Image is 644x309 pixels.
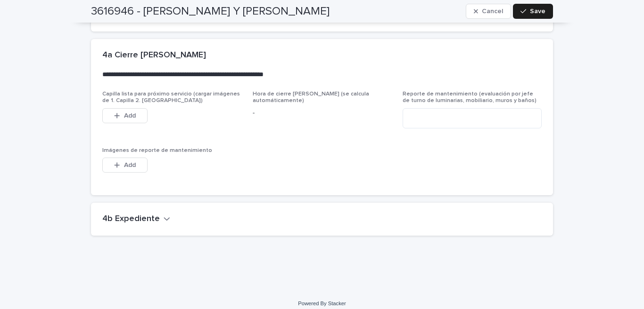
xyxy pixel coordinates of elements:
[403,91,537,103] span: Reporte de mantenimiento (evaluación por jefe de turno de luminarias, mobiliario, muros y baños)
[530,8,545,15] span: Save
[102,91,240,103] span: Capilla lista para próximo servicio (cargar imágenes de 1. Capilla 2. [GEOGRAPHIC_DATA])
[513,4,553,19] button: Save
[102,50,206,61] h2: 4a Cierre [PERSON_NAME]
[253,108,392,118] p: -
[102,108,148,123] button: Add
[298,301,346,306] a: Powered By Stacker
[482,8,503,15] span: Cancel
[91,5,330,18] h2: 3616946 - [PERSON_NAME] Y [PERSON_NAME]
[102,158,148,173] button: Add
[253,91,369,103] span: Hora de cierre [PERSON_NAME] (se calcula automáticamente)
[102,214,160,224] h2: 4b Expediente
[102,148,212,153] span: Imágenes de reporte de mantenimiento
[102,214,170,224] button: 4b Expediente
[124,112,136,119] span: Add
[124,162,136,168] span: Add
[466,4,511,19] button: Cancel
